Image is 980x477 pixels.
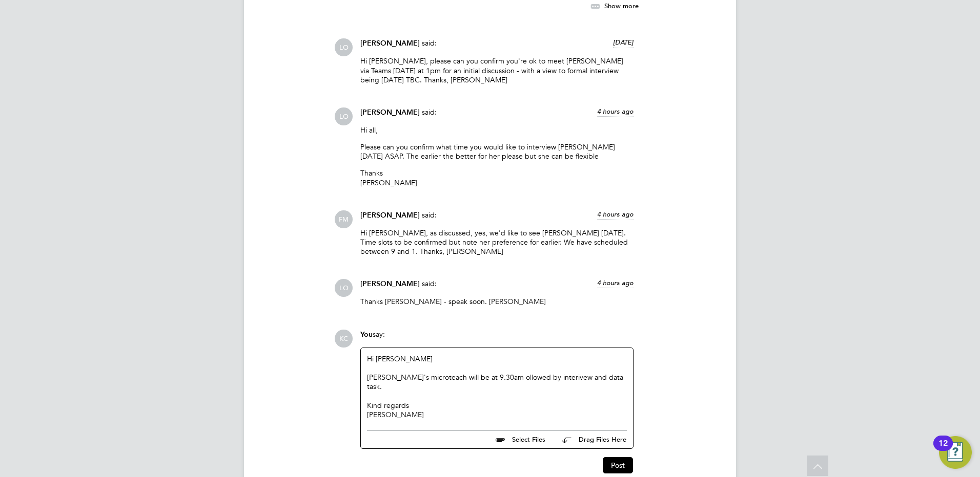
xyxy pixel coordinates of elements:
span: 4 hours ago [597,107,634,116]
div: 12 [938,443,948,457]
span: said: [422,210,437,220]
p: Hi all, [360,125,634,135]
p: Hi [PERSON_NAME], as discussed, yes, we'd like to see [PERSON_NAME] [DATE]. Time slots to be conf... [360,228,634,256]
span: FM [335,210,353,228]
p: Please can you confirm what time you would like to interview [PERSON_NAME] [DATE] ASAP. The earli... [360,142,634,161]
span: LO [335,38,353,56]
p: Thanks [PERSON_NAME] - speak soon. [PERSON_NAME] [360,297,634,306]
span: 4 hours ago [597,210,634,219]
div: [PERSON_NAME]'s microteach will be at 9.30am ollowed by interivew and data task. [367,373,627,391]
span: [DATE] [613,38,634,47]
span: KC [335,330,353,348]
p: Hi [PERSON_NAME], please can you confirm you're ok to meet [PERSON_NAME] via Teams [DATE] at 1pm ... [360,56,634,84]
button: Open Resource Center, 12 new notifications [939,436,972,469]
span: LO [335,107,353,125]
div: Kind regards [367,401,627,410]
span: LO [335,279,353,297]
span: [PERSON_NAME] [360,211,420,220]
span: You [360,330,373,339]
span: [PERSON_NAME] [360,279,420,288]
span: said: [422,38,437,48]
span: 4 hours ago [597,278,634,287]
span: [PERSON_NAME] [360,39,420,48]
span: said: [422,107,437,117]
span: Show more [604,2,639,10]
span: [PERSON_NAME] [360,108,420,117]
div: Hi [PERSON_NAME] [367,354,627,419]
button: Post [603,457,633,473]
span: said: [422,279,437,288]
div: [PERSON_NAME] [367,410,627,419]
div: say: [360,330,634,348]
button: Drag Files Here [554,429,627,451]
p: Thanks [PERSON_NAME] [360,168,634,187]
